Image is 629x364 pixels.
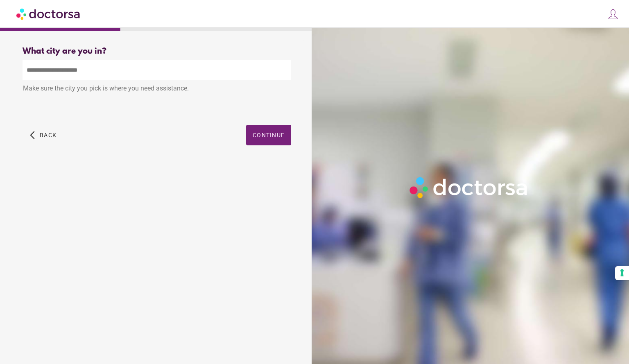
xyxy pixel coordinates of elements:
[607,9,619,20] img: icons8-customer-100.png
[23,47,291,56] div: What city are you in?
[253,132,285,138] span: Continue
[246,125,291,145] button: Continue
[40,132,57,138] span: Back
[615,266,629,280] button: Your consent preferences for tracking technologies
[16,5,81,23] img: Doctorsa.com
[406,174,532,201] img: Logo-Doctorsa-trans-White-partial-flat.png
[27,125,60,145] button: arrow_back_ios Back
[23,80,291,98] div: Make sure the city you pick is where you need assistance.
